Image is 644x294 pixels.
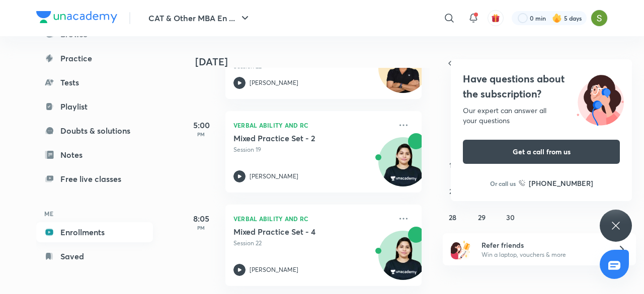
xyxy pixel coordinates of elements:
[36,96,153,117] a: Playlist
[36,72,153,92] a: Tests
[445,157,461,173] button: September 14, 2025
[552,13,562,23] img: streak
[519,178,593,188] a: [PHONE_NUMBER]
[181,131,221,137] p: PM
[491,14,500,23] img: avatar
[233,213,391,225] p: Verbal Ability and RC
[569,71,632,126] img: ttu_illustration_new.svg
[445,131,461,147] button: September 7, 2025
[463,106,620,126] div: Our expert can answer all your questions
[250,172,298,181] p: [PERSON_NAME]
[195,56,432,68] h4: [DATE]
[523,57,556,70] span: [DATE]
[36,48,153,68] a: Practice
[449,213,456,222] abbr: September 28, 2025
[488,10,504,26] button: avatar
[36,145,153,165] a: Notes
[233,227,359,237] h5: Mixed Practice Set - 4
[490,179,516,188] p: Or call us
[451,239,471,259] img: referral
[233,239,391,248] p: Session 22
[36,205,153,222] h6: ME
[36,11,117,23] img: Company Logo
[463,71,620,102] h4: Have questions about the subscription?
[445,209,461,225] button: September 28, 2025
[181,213,221,225] h5: 8:05
[36,222,153,242] a: Enrollments
[506,213,515,222] abbr: September 30, 2025
[233,133,359,143] h5: Mixed Practice Set - 2
[36,246,153,266] a: Saved
[250,265,298,274] p: [PERSON_NAME]
[457,56,622,70] button: [DATE]
[529,178,593,188] h6: [PHONE_NUMBER]
[181,119,221,131] h5: 5:00
[233,145,391,154] p: Session 19
[36,169,153,189] a: Free live classes
[181,225,221,231] p: PM
[379,143,427,191] img: Avatar
[591,10,608,27] img: Samridhi Vij
[503,209,519,225] button: September 30, 2025
[449,186,456,196] abbr: September 21, 2025
[233,119,391,131] p: Verbal Ability and RC
[463,140,620,164] button: Get a call from us
[478,213,486,222] abbr: September 29, 2025
[473,209,490,225] button: September 29, 2025
[379,49,427,97] img: Avatar
[449,160,456,170] abbr: September 14, 2025
[481,240,605,250] h6: Refer friends
[379,236,427,284] img: Avatar
[481,250,605,259] p: Win a laptop, vouchers & more
[36,11,117,26] a: Company Logo
[250,78,298,87] p: [PERSON_NAME]
[36,121,153,141] a: Doubts & solutions
[445,183,461,199] button: September 21, 2025
[142,8,257,28] button: CAT & Other MBA En ...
